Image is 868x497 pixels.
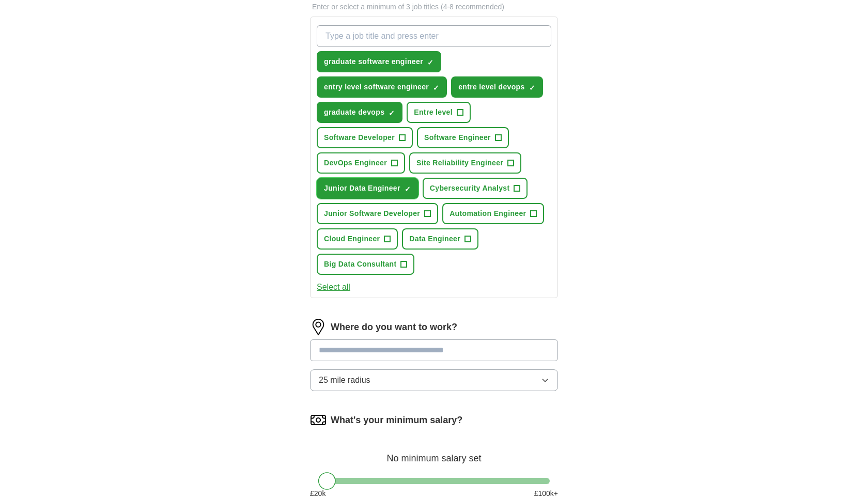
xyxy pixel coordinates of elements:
button: Entre level [407,102,471,123]
label: Where do you want to work? [331,320,457,334]
button: Software Developer [317,127,413,148]
button: 25 mile radius [310,369,558,391]
span: Junior Software Developer [324,208,420,219]
img: location.png [310,319,327,335]
span: DevOps Engineer [324,158,387,168]
span: Software Engineer [424,132,491,143]
span: ✓ [529,84,535,92]
span: Cloud Engineer [324,234,380,244]
button: entry level software engineer✓ [317,76,447,98]
span: ✓ [427,58,433,67]
button: Big Data Consultant [317,254,414,275]
button: Data Engineer [402,228,478,250]
span: Junior Data Engineer [324,183,400,194]
button: Software Engineer [417,127,509,148]
button: Select all [317,281,350,293]
span: Site Reliability Engineer [416,158,503,168]
button: Cybersecurity Analyst [423,178,528,199]
button: graduate software engineer✓ [317,51,441,72]
button: Site Reliability Engineer [409,152,521,174]
span: ✓ [433,84,439,92]
button: entre level devops✓ [451,76,542,98]
button: DevOps Engineer [317,152,405,174]
span: Entre level [414,107,453,118]
span: ✓ [389,109,395,117]
span: graduate software engineer [324,56,423,67]
span: Cybersecurity Analyst [430,183,510,194]
span: entry level software engineer [324,82,429,92]
p: Enter or select a minimum of 3 job titles (4-8 recommended) [310,2,558,12]
span: Software Developer [324,132,395,143]
div: No minimum salary set [310,441,558,465]
input: Type a job title and press enter [317,25,551,47]
span: entre level devops [458,82,524,92]
label: What's your minimum salary? [331,413,462,427]
span: ✓ [405,185,411,193]
button: graduate devops✓ [317,102,402,123]
span: Data Engineer [409,234,460,244]
img: salary.png [310,412,327,428]
span: graduate devops [324,107,384,118]
span: Big Data Consultant [324,259,396,270]
button: Junior Software Developer [317,203,438,224]
span: 25 mile radius [319,374,370,386]
button: Automation Engineer [442,203,544,224]
button: Cloud Engineer [317,228,398,250]
button: Junior Data Engineer✓ [317,178,419,199]
span: Automation Engineer [450,208,526,219]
